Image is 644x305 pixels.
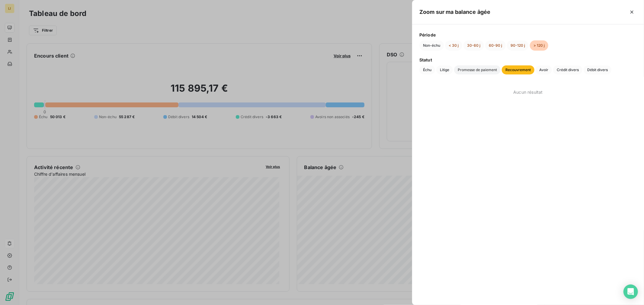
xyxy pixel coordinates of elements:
button: Échu [419,65,435,74]
h5: Zoom sur ma balance âgée [419,8,491,16]
button: Avoir [536,65,552,74]
button: < 30 j [445,40,462,51]
div: Open Intercom Messenger [623,285,638,299]
button: Promesse de paiement [454,65,501,74]
span: Aucun résultat [513,89,543,95]
button: Crédit divers [553,65,582,74]
button: 60-90 j [485,40,506,51]
span: Période [419,32,637,38]
button: > 120 j [530,40,548,51]
button: Recouvrement [502,65,534,74]
span: Statut [419,57,637,63]
button: Non-échu [419,40,444,51]
button: Litige [436,65,453,74]
button: Débit divers [584,65,611,74]
button: 90-120 j [507,40,529,51]
button: 30-60 j [463,40,484,51]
